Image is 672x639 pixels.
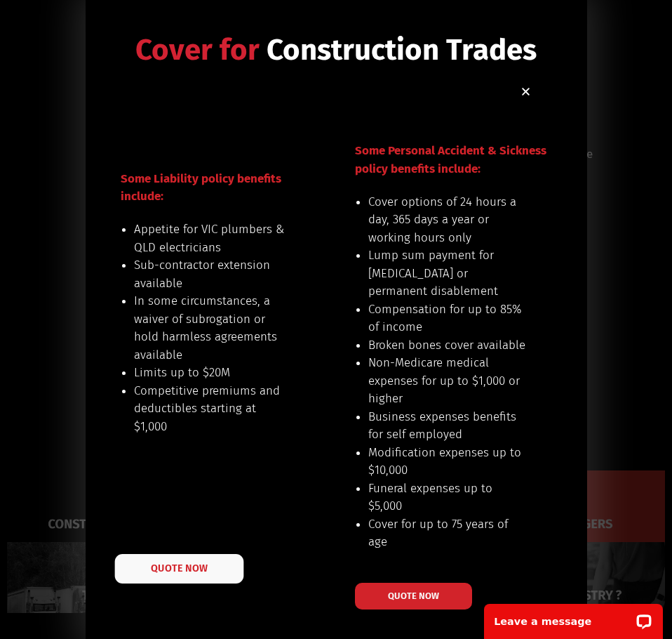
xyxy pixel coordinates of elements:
[134,292,293,364] li: In some circumstances, a waiver of subrogation or hold harmless agreements available
[520,86,531,97] a: Close
[368,480,527,515] li: Funeral expenses up to $5,000
[368,515,527,551] li: Cover for up to 75 years of age
[368,354,527,408] li: Non-Medicare medical expenses for up to $1,000 or higher
[134,364,293,382] li: Limits up to $20M
[134,220,293,256] li: Appetite for VIC plumbers & QLD electricians
[121,171,281,204] span: Some Liability policy benefits include:
[368,336,527,355] li: Broken bones cover available
[368,301,527,336] li: Compensation for up to 85% of income
[355,143,546,176] span: Some Personal Accident & Sickness policy benefits include:
[368,408,527,444] li: Business expenses benefits for self employed
[134,382,293,436] li: Competitive premiums and deductibles starting at $1,000
[368,193,527,247] li: Cover options of 24 hours a day, 365 days a year or working hours only
[355,583,472,610] a: QUOTE NOW
[475,595,672,639] iframe: LiveChat chat widget
[267,32,537,67] span: Construction Trades
[151,563,207,573] span: QUOTE NOW
[114,554,243,584] a: QUOTE NOW
[135,32,260,67] span: Cover for
[368,246,527,301] li: Lump sum payment for [MEDICAL_DATA] or permanent disablement
[388,591,439,600] span: QUOTE NOW
[134,256,293,292] li: Sub-contractor extension available
[368,444,527,480] li: Modification expenses up to $10,000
